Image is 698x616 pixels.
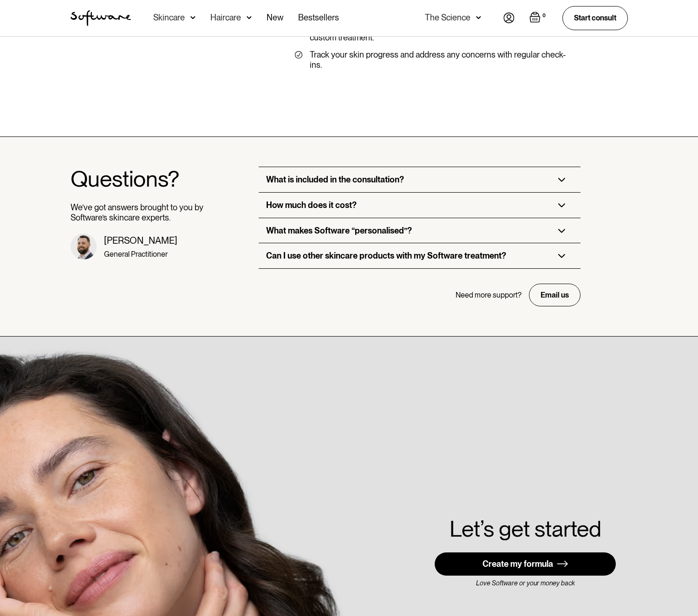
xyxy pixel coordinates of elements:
[529,284,581,306] a: Email us
[435,579,616,587] div: Love Software or your money back
[435,552,616,576] a: Create my formula
[450,517,601,541] h2: Let’s get started
[266,200,357,210] div: How much does it cost?
[266,226,412,236] div: What makes Software “personalised”?
[483,559,553,569] div: Create my formula
[425,13,470,22] div: The Science
[476,13,481,22] img: arrow down
[562,6,628,30] a: Start consult
[529,12,548,25] a: Open empty cart
[541,12,548,20] div: 0
[247,13,252,22] img: arrow down
[266,175,404,185] div: What is included in the consultation?
[71,233,97,259] img: Dr, Matt headshot
[104,250,177,259] div: General Practitioner
[71,10,131,26] img: Software Logo
[190,13,196,22] img: arrow down
[71,202,204,222] p: We’ve got answers brought to you by Software’s skincare experts.
[71,10,131,26] a: home
[153,13,185,22] div: Skincare
[310,50,574,70] div: Track your skin progress and address any concerns with regular check-ins.
[71,167,204,191] h1: Questions?
[210,13,241,22] div: Haircare
[104,235,177,246] div: [PERSON_NAME]
[266,251,506,261] div: Can I use other skincare products with my Software treatment?
[456,291,522,299] div: Need more support?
